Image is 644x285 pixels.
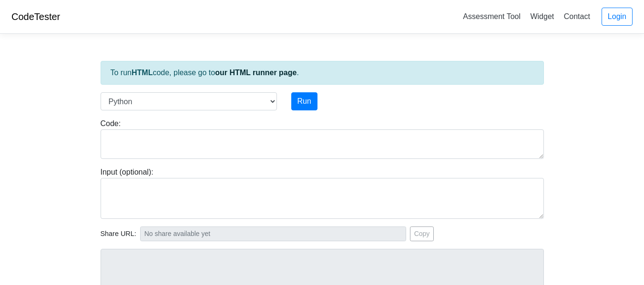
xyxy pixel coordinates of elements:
div: Code: [93,118,551,159]
strong: HTML [132,69,153,77]
a: CodeTester [11,11,60,22]
a: Assessment Tool [459,9,524,24]
a: Contact [560,9,594,24]
button: Copy [410,226,434,241]
a: Widget [526,9,558,24]
a: Login [602,8,633,26]
input: No share available yet [140,226,406,241]
div: Input (optional): [93,167,551,219]
span: Share URL: [101,229,136,239]
button: Run [291,92,317,110]
a: our HTML runner page [215,69,296,77]
div: To run code, please go to . [101,61,544,85]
